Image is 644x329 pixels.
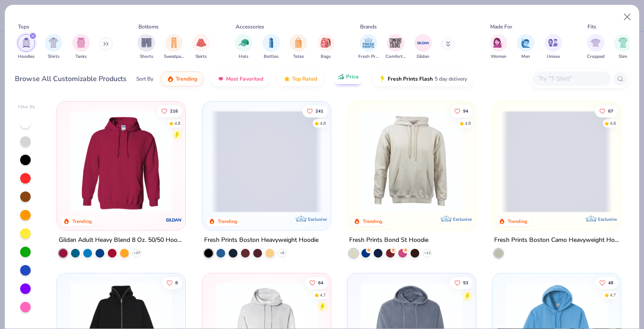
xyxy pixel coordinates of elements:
span: Most Favorited [226,75,263,82]
span: Bottles [264,53,279,60]
span: Trending [176,75,197,82]
span: Totes [293,53,304,60]
img: Hoodies Image [21,38,31,48]
span: Exclusive [598,216,617,222]
button: filter button [45,34,62,60]
div: filter for Men [517,34,534,60]
img: Sweatpants Image [169,38,179,48]
img: Women Image [493,38,503,48]
button: filter button [386,34,406,60]
span: Sweatpants [164,53,184,60]
button: Like [162,277,182,289]
button: Like [450,277,473,289]
img: Skirts Image [196,38,206,48]
span: Price [346,73,359,80]
img: flash.gif [379,75,386,82]
div: filter for Gildan [414,34,432,60]
span: Unisex [547,53,560,60]
span: Bags [321,53,331,60]
button: Close [619,9,636,25]
button: filter button [262,34,280,60]
div: filter for Bottles [262,34,280,60]
button: filter button [18,34,35,60]
span: Skirts [195,53,207,60]
div: Accessories [236,23,264,31]
div: filter for Fresh Prints [358,34,379,60]
div: filter for Comfort Colors [386,34,406,60]
button: Most Favorited [211,71,270,86]
img: Cropped Image [591,38,601,48]
span: Exclusive [453,216,472,222]
img: 8f478216-4029-45fd-9955-0c7f7b28c4ae [356,110,467,212]
span: 67 [608,109,613,113]
div: Tops [18,23,29,31]
button: filter button [235,34,252,60]
div: Fits [587,23,596,31]
button: filter button [290,34,307,60]
button: filter button [545,34,562,60]
div: Fresh Prints Boston Heavyweight Hoodie [204,235,318,246]
div: filter for Hats [235,34,252,60]
img: trending.gif [167,75,174,82]
button: filter button [587,34,605,60]
div: 4.8 [610,120,616,127]
button: filter button [358,34,379,60]
span: Men [521,53,530,60]
button: Like [304,277,327,289]
span: 8 [175,281,178,285]
span: + 12 [424,251,430,256]
button: Like [302,105,327,117]
div: Fresh Prints Boston Camo Heavyweight Hoodie [494,235,619,246]
span: Cropped [587,53,605,60]
img: Hats Image [239,38,249,48]
div: filter for Bags [317,34,335,60]
div: filter for Women [490,34,507,60]
img: Gildan logo [166,211,183,229]
img: Shirts Image [49,38,59,48]
div: 4.8 [174,120,180,127]
img: 63b870ee-6a57-4fc0-b23b-59fb9c7ebbe7 [467,110,578,212]
span: 241 [315,109,323,113]
button: Trending [160,71,204,86]
button: Like [450,105,473,117]
div: 4.7 [319,292,326,299]
div: 4.8 [465,120,471,127]
div: filter for Shirts [45,34,62,60]
span: Fresh Prints Flash [388,75,433,82]
div: Gildan Adult Heavy Blend 8 Oz. 50/50 Hooded Sweatshirt [59,235,184,246]
span: Hats [239,53,248,60]
div: Browse All Customizable Products [15,74,127,84]
button: filter button [317,34,335,60]
button: filter button [614,34,632,60]
div: filter for Tanks [72,34,90,60]
input: Try "T-Shirt" [538,74,605,84]
img: Bags Image [321,38,330,48]
button: Fresh Prints Flash5 day delivery [372,71,474,86]
button: Like [595,105,618,117]
img: Fresh Prints Image [362,36,375,50]
div: Brands [360,23,377,31]
div: filter for Hoodies [18,34,35,60]
div: filter for Cropped [587,34,605,60]
span: Fresh Prints [358,53,379,60]
span: Top Rated [292,75,317,82]
button: filter button [414,34,432,60]
button: filter button [72,34,90,60]
span: 94 [463,109,468,113]
img: TopRated.gif [283,75,290,82]
button: filter button [138,34,155,60]
img: Totes Image [294,38,303,48]
img: 01756b78-01f6-4cc6-8d8a-3c30c1a0c8ac [66,110,177,212]
span: Exclusive [308,216,327,222]
span: Slim [619,53,627,60]
span: + 37 [134,251,140,256]
img: Bottles Image [266,38,276,48]
div: filter for Slim [614,34,632,60]
span: Hoodies [18,53,35,60]
button: Like [157,105,182,117]
button: filter button [490,34,507,60]
div: Sort By [136,75,153,83]
button: filter button [164,34,184,60]
div: filter for Skirts [192,34,210,60]
span: Women [491,53,506,60]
